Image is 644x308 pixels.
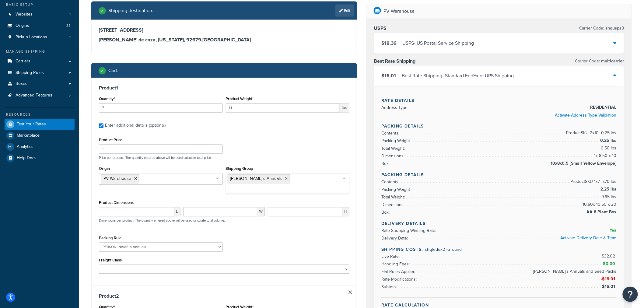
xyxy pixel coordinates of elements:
p: Price per product. The quantity entered above will be used calculate total price. [97,156,351,160]
p: Carrier Code: [579,24,624,33]
span: AA 8 Plant Box [585,209,617,216]
label: Shipping Group [226,166,254,171]
label: Product Price [99,138,122,142]
span: Shipping Rules [16,70,44,75]
span: 1 [69,12,71,17]
span: $32.02 [602,253,617,260]
span: Handling Fees: [381,261,411,268]
a: Carriers [5,56,75,67]
span: PV Warehouse [103,176,131,182]
div: Enter additional details (optional) [105,121,166,130]
span: -$16.01 [601,276,617,282]
a: Help Docs [5,153,75,164]
span: Origins [16,23,29,28]
span: $16.01 [381,72,396,79]
a: Activate Delivery Date & Time [561,235,617,241]
label: Product Weight* [226,97,254,101]
li: Advanced Features [5,90,75,101]
span: 0.25 lbs [599,137,617,145]
span: lbs [340,103,349,113]
span: Box: [381,209,391,216]
span: Contents: [381,130,401,137]
label: Product Dimensions [99,201,134,205]
span: Subtotal: [381,284,399,290]
input: Enter additional details (optional) [99,124,103,128]
span: L [174,207,180,216]
span: 38 [66,23,71,28]
span: 2.25 lbs [599,186,617,193]
h3: USPS [374,25,387,31]
span: Live Rate: [381,254,401,260]
span: $16.01 [602,284,617,290]
h4: Shipping Costs: [381,247,617,253]
span: [PERSON_NAME]'s Annuals [230,176,282,182]
a: Shipping Rules [5,67,75,79]
h3: Best Rate Shipping [374,58,415,64]
p: PV Warehouse [383,7,415,16]
span: Test Your Rates [17,122,46,127]
span: Boxes [16,82,27,87]
h4: Packing Details [381,123,617,130]
div: Manage Shipping [5,49,75,54]
li: Pickup Locations [5,32,75,43]
h3: Product 1 [99,85,349,91]
a: Pickup Locations1 [5,32,75,43]
a: Edit [335,5,354,17]
span: Flat Rules Applied: [381,269,418,275]
span: 10x8x0.5 [Small Yellow Envelope] [549,160,617,167]
label: Freight Class [99,258,122,263]
span: $0.00 [603,261,617,267]
span: Product SKU-1 x 7 - 7.70 lbs [569,178,617,186]
p: Dimensions per product. The quantity entered above will be used calculate total volume. [97,219,225,223]
span: shqusps3 [604,25,624,31]
span: Total Weight: [381,194,406,201]
h3: [STREET_ADDRESS] [99,27,349,33]
span: Websites [16,12,33,17]
span: Rate Modifications: [381,276,418,283]
a: Boxes [5,79,75,90]
h2: Cart : [108,68,118,73]
li: Origins [5,20,75,31]
span: multicarrier [600,58,624,64]
a: Origins38 [5,20,75,31]
span: W [257,207,265,216]
label: Quantity* [99,97,115,101]
div: Basic Setup [5,2,75,7]
span: shqfedex2 - Ground [425,247,462,253]
span: Packing Weight [381,138,411,144]
h3: [PERSON_NAME] de caza, [US_STATE], 92679 , [GEOGRAPHIC_DATA] [99,37,349,43]
label: Origin [99,166,110,171]
a: Remove Item [348,291,352,294]
span: Dimensions: [381,202,406,208]
span: Advanced Features [16,93,52,98]
span: Contents: [381,179,401,185]
span: Dimensions: [381,153,406,159]
span: H [342,207,349,216]
span: 5 [68,93,71,98]
span: Yes [608,227,617,234]
li: Websites [5,9,75,20]
p: Carrier Code: [575,57,624,65]
span: Analytics [17,145,33,150]
span: Marketplace [17,133,40,138]
span: RESIDENTIAL [589,104,617,111]
span: Packing Weight [381,187,411,193]
a: Test Your Rates [5,119,75,130]
input: 0.0 [99,103,223,113]
span: 10.50 x 10.50 x 20 [581,201,617,208]
span: Pickup Locations [16,35,47,40]
a: Activate Address Type Validation [555,112,617,119]
span: Carriers [16,59,30,64]
span: 9.95 lbs [600,194,617,201]
a: Analytics [5,142,75,152]
span: Delivery Date: [381,235,409,242]
span: Address Type: [381,105,410,111]
div: Resources [5,112,75,117]
span: 0.50 lbs [600,145,617,152]
a: Advanced Features5 [5,90,75,101]
li: Marketplace [5,130,75,141]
